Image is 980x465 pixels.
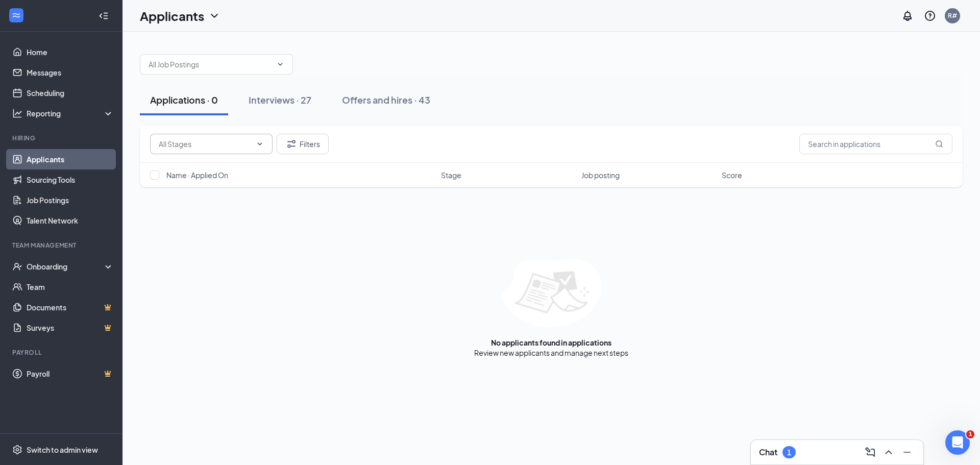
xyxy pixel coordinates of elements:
div: 1 [787,448,791,457]
div: Hiring [12,134,112,142]
svg: ChevronDown [276,60,284,68]
svg: ChevronDown [256,140,264,148]
div: Switch to admin view [27,445,98,455]
div: Offers and hires · 43 [342,93,430,106]
svg: UserCheck [12,261,22,272]
div: Team Management [12,241,112,250]
button: Minimize [899,444,915,460]
svg: Collapse [99,11,109,21]
div: R# [948,11,957,20]
img: empty-state [502,259,601,327]
span: Name · Applied On [166,170,228,180]
input: All Job Postings [149,59,272,70]
span: Job posting [581,170,620,180]
a: Sourcing Tools [27,169,114,190]
a: Home [27,42,114,62]
span: Score [722,170,742,180]
a: Applicants [27,149,114,169]
svg: Minimize [901,446,913,458]
a: Talent Network [27,210,114,231]
iframe: Intercom live chat [945,430,970,455]
div: Payroll [12,348,112,357]
input: All Stages [159,138,252,150]
a: Job Postings [27,190,114,210]
span: 1 [966,430,974,438]
button: ComposeMessage [862,444,878,460]
div: No applicants found in applications [491,337,611,348]
a: Team [27,277,114,297]
button: Filter Filters [277,134,329,154]
svg: QuestionInfo [924,10,936,22]
svg: MagnifyingGlass [935,140,943,148]
svg: Notifications [901,10,914,22]
button: ChevronUp [880,444,897,460]
a: DocumentsCrown [27,297,114,317]
a: Messages [27,62,114,83]
input: Search in applications [799,134,952,154]
svg: Filter [285,138,298,150]
a: SurveysCrown [27,317,114,338]
svg: ChevronUp [883,446,895,458]
svg: Settings [12,445,22,455]
div: Applications · 0 [150,93,218,106]
svg: WorkstreamLogo [11,10,21,20]
div: Review new applicants and manage next steps [474,348,628,358]
span: Stage [441,170,461,180]
div: Interviews · 27 [249,93,311,106]
div: Reporting [27,108,114,118]
svg: Analysis [12,108,22,118]
a: Scheduling [27,83,114,103]
div: Onboarding [27,261,105,272]
h1: Applicants [140,7,204,25]
h3: Chat [759,447,777,458]
svg: ChevronDown [208,10,220,22]
a: PayrollCrown [27,363,114,384]
svg: ComposeMessage [864,446,876,458]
